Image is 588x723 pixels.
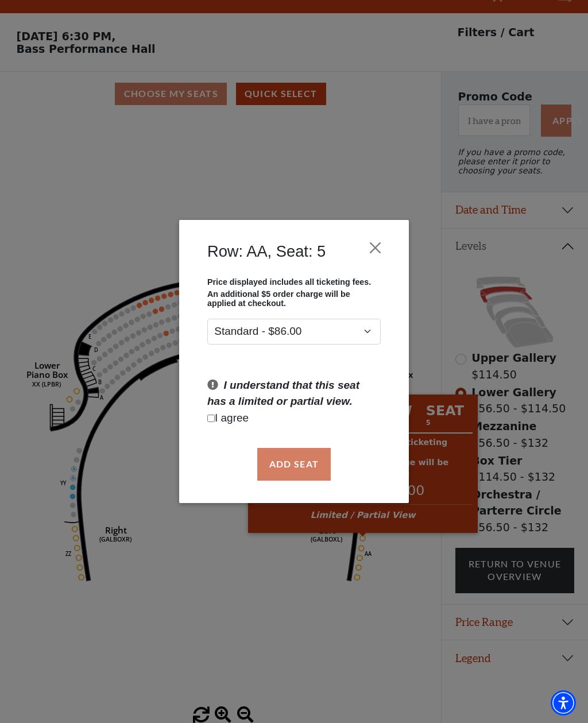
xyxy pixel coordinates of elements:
[207,410,381,427] p: I agree
[207,415,215,422] input: Checkbox field
[207,377,381,410] p: I understand that this seat has a limited or partial view.
[207,277,381,287] p: Price displayed includes all ticketing fees.
[551,690,576,716] div: Accessibility Menu
[207,289,381,308] p: An additional $5 order charge will be applied at checkout.
[365,237,386,259] button: Close
[207,242,326,261] h4: Row: AA, Seat: 5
